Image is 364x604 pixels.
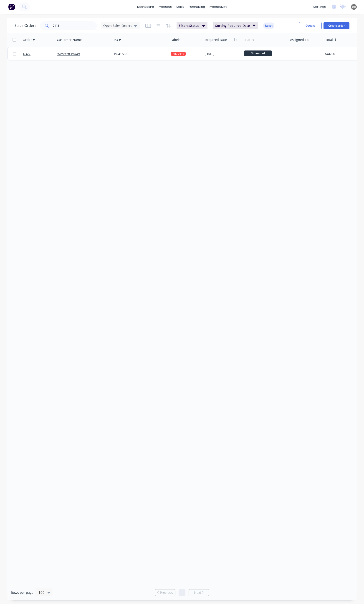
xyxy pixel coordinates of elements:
a: 6322 [23,47,57,61]
button: Filters:Status [177,22,207,29]
div: Total ($) [325,38,337,42]
button: Create order [324,22,349,29]
button: Reset [263,23,274,29]
a: dashboard [135,3,156,10]
div: Order # [23,38,35,42]
button: Options [299,22,322,29]
img: Factory [8,3,15,10]
span: Sorting: Required Date [215,23,250,28]
div: PO415386 [114,52,164,56]
div: purchasing [187,3,207,10]
span: P/N 0113 [172,52,184,56]
div: settings [311,3,328,10]
ul: Pagination [153,589,211,596]
div: PO # [114,38,121,42]
button: P/N 0113 [171,52,186,56]
input: Search... [53,21,97,30]
span: Rows per page [11,590,33,595]
div: Customer Name [57,38,82,42]
span: Open Sales Orders [103,23,132,28]
div: Required Date [205,38,227,42]
div: products [156,3,174,10]
a: Western Power [57,52,80,56]
span: Previous [160,590,173,595]
button: Sorting:Required Date [213,22,258,29]
div: Assigned To [290,38,308,42]
span: 6322 [23,52,30,56]
span: Next [194,590,201,595]
h1: Sales Orders [15,23,36,28]
a: Next page [189,590,209,595]
div: sales [174,3,187,10]
div: productivity [207,3,229,10]
span: Submitted [244,50,272,56]
div: [DATE] [205,52,241,56]
a: Page 1 is your current page [179,589,185,596]
div: Status [245,38,254,42]
span: DH [352,5,356,9]
span: Filters: Status [179,23,199,28]
a: Previous page [155,590,175,595]
div: $44.00 [325,52,360,56]
div: Labels [171,38,180,42]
